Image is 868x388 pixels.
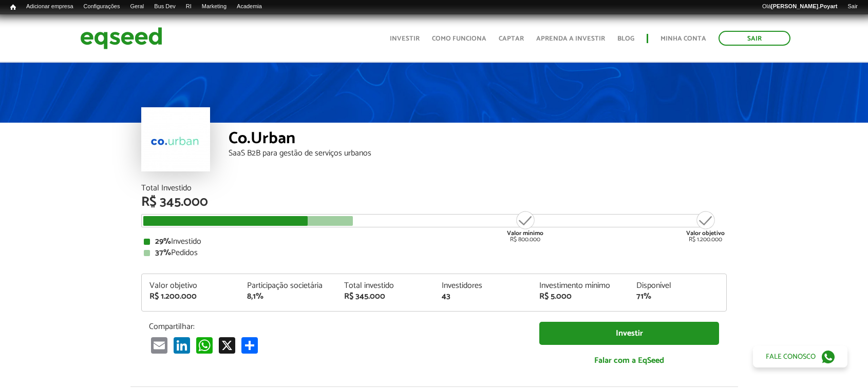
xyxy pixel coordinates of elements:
[144,249,724,257] div: Pedidos
[149,322,524,332] p: Compartilhar:
[539,282,621,290] div: Investimento mínimo
[499,35,524,42] a: Captar
[217,337,237,354] a: X
[229,130,727,149] div: Co.Urban
[149,293,232,301] div: R$ 1.200.000
[181,3,197,11] a: RI
[539,350,719,371] a: Falar com a EqSeed
[442,293,524,301] div: 43
[10,4,16,11] span: Início
[172,337,192,354] a: LinkedIn
[442,282,524,290] div: Investidores
[149,282,232,290] div: Valor objetivo
[155,235,171,248] strong: 29%
[686,210,725,243] div: R$ 1.200.000
[232,3,267,11] a: Academia
[194,337,215,354] a: WhatsApp
[617,35,634,42] a: Blog
[239,337,260,354] a: Compartilhar
[842,3,863,11] a: Sair
[149,3,181,11] a: Bus Dev
[80,25,162,52] img: EqSeed
[636,282,719,290] div: Disponível
[79,3,125,11] a: Configurações
[344,282,426,290] div: Total investido
[539,322,719,345] a: Investir
[719,31,790,46] a: Sair
[536,35,605,42] a: Aprenda a investir
[247,293,329,301] div: 8,1%
[229,149,727,158] div: SaaS B2B para gestão de serviços urbanos
[155,246,171,260] strong: 37%
[21,3,79,11] a: Adicionar empresa
[125,3,149,11] a: Geral
[197,3,232,11] a: Marketing
[757,3,843,11] a: Olá[PERSON_NAME].Poyart
[432,35,486,42] a: Como funciona
[507,228,543,238] strong: Valor mínimo
[344,293,426,301] div: R$ 345.000
[636,293,719,301] div: 71%
[149,337,169,354] a: Email
[247,282,329,290] div: Participação societária
[753,346,847,367] a: Fale conosco
[506,210,544,243] div: R$ 800.000
[771,3,837,9] strong: [PERSON_NAME].Poyart
[686,228,725,238] strong: Valor objetivo
[141,184,727,192] div: Total Investido
[141,196,727,209] div: R$ 345.000
[539,293,621,301] div: R$ 5.000
[661,35,706,42] a: Minha conta
[144,238,724,246] div: Investido
[390,35,420,42] a: Investir
[5,3,21,12] a: Início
